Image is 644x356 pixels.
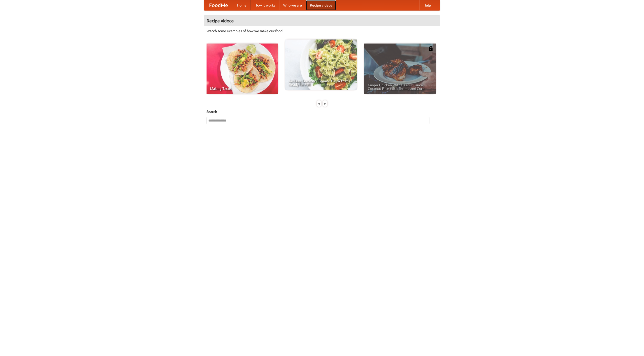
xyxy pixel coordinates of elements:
a: How it works [251,0,279,10]
a: Help [419,0,435,10]
a: An Easy, Summery Tomato Pasta That's Ready for Fall [285,39,357,90]
span: An Easy, Summery Tomato Pasta That's Ready for Fall [289,79,353,86]
a: Recipe videos [306,0,336,10]
h4: Recipe videos [204,16,440,26]
div: « [317,100,321,107]
a: FoodMe [204,0,233,10]
div: » [323,100,327,107]
span: Making Tacos [210,87,274,90]
h5: Search [207,109,437,114]
a: Making Tacos [207,44,278,94]
a: Home [233,0,251,10]
img: 483408.png [428,46,433,51]
p: Watch some examples of how we make our food! [207,28,437,33]
a: Who we are [279,0,306,10]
